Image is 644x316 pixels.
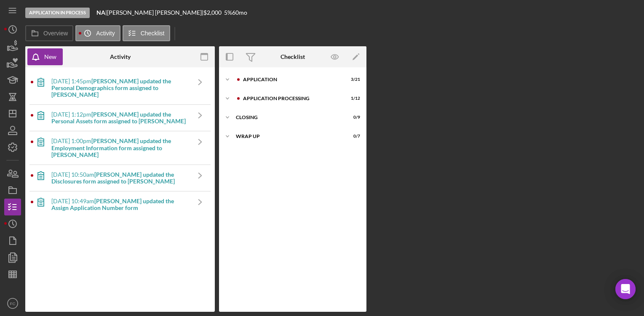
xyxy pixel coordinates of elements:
b: [PERSON_NAME] updated the Assign Application Number form [51,197,174,211]
div: Application Processing [243,96,339,101]
button: FC [4,295,21,312]
div: | [96,9,107,16]
div: 1 / 12 [345,96,360,101]
div: [DATE] 10:50am [51,171,190,185]
div: Activity [110,53,131,60]
div: Wrap up [236,134,339,139]
div: Open Intercom Messenger [615,279,636,299]
div: [DATE] 1:00pm [51,138,190,158]
a: [DATE] 10:50am[PERSON_NAME] updated the Disclosures form assigned to [PERSON_NAME] [30,165,211,191]
label: Checklist [141,30,165,37]
b: [PERSON_NAME] updated the Employment Information form assigned to [PERSON_NAME] [51,137,171,158]
label: Overview [43,30,68,37]
a: [DATE] 1:12pm[PERSON_NAME] updated the Personal Assets form assigned to [PERSON_NAME] [30,105,211,131]
div: 3 / 21 [345,77,360,82]
div: [DATE] 1:45pm [51,78,190,98]
div: 60 mo [232,9,247,16]
div: 0 / 7 [345,134,360,139]
button: Checklist [123,25,170,41]
b: NA [96,9,105,16]
label: Activity [96,30,115,37]
div: [PERSON_NAME] [PERSON_NAME] | [107,9,203,16]
button: Overview [25,25,73,41]
button: Activity [75,25,120,41]
b: [PERSON_NAME] updated the Personal Assets form assigned to [PERSON_NAME] [51,111,186,125]
div: 5 % [224,9,232,16]
div: Application [243,77,339,82]
span: $2,000 [203,9,222,16]
div: 0 / 9 [345,115,360,120]
div: [DATE] 10:49am [51,198,190,211]
a: [DATE] 1:00pm[PERSON_NAME] updated the Employment Information form assigned to [PERSON_NAME] [30,131,211,164]
a: [DATE] 1:45pm[PERSON_NAME] updated the Personal Demographics form assigned to [PERSON_NAME] [30,72,211,104]
b: [PERSON_NAME] updated the Disclosures form assigned to [PERSON_NAME] [51,171,175,185]
div: [DATE] 1:12pm [51,111,190,125]
a: [DATE] 10:49am[PERSON_NAME] updated the Assign Application Number form [30,191,211,218]
div: Checklist [281,53,305,60]
b: [PERSON_NAME] updated the Personal Demographics form assigned to [PERSON_NAME] [51,77,171,98]
text: FC [10,301,16,306]
div: Closing [236,115,339,120]
div: Application In Process [25,8,90,18]
div: New [44,48,56,65]
button: New [27,48,63,65]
